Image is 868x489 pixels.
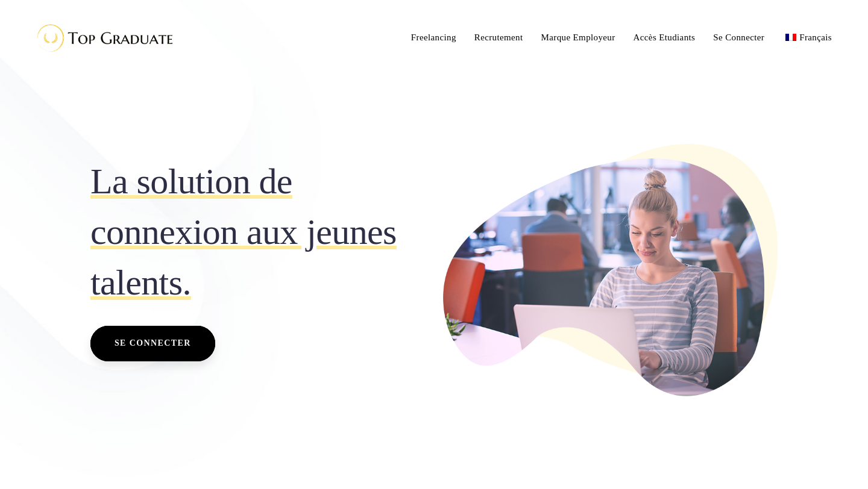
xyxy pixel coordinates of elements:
span: Recrutement [474,33,523,42]
img: Top Graduate [27,18,178,57]
span: Français [799,33,832,42]
span: Accès Etudiants [634,33,696,42]
a: Se connecter [90,326,215,361]
span: Freelancing [411,33,456,42]
img: Français [785,34,796,41]
span: Marque Employeur [541,33,615,42]
span: Se Connecter [713,33,764,42]
span: Se connecter [115,335,191,351]
span: La solution de connexion aux jeunes talents. [90,156,425,308]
